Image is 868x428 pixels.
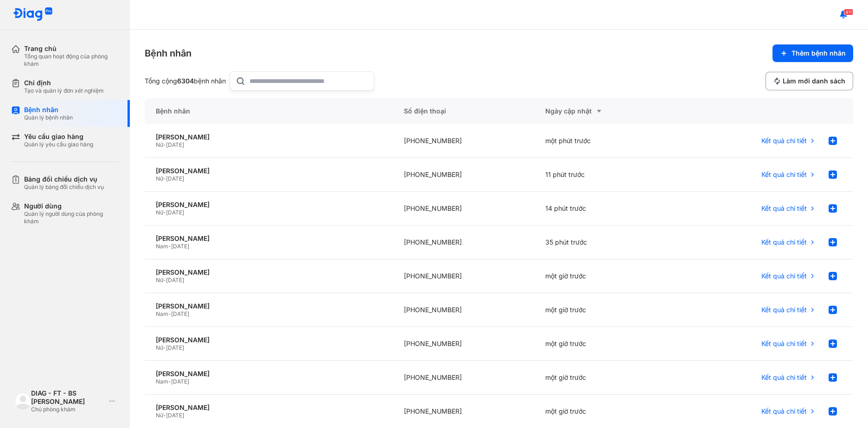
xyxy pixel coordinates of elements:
[393,226,535,259] div: [PHONE_NUMBER]
[171,378,189,385] span: [DATE]
[166,344,184,351] span: [DATE]
[791,49,846,57] span: Thêm bệnh nhân
[844,9,853,15] span: 411
[545,106,665,117] div: Ngày cập nhật
[166,277,184,283] span: [DATE]
[761,272,807,280] span: Kết quả chi tiết
[393,361,535,395] div: [PHONE_NUMBER]
[24,132,93,141] div: Yêu cầu giao hàng
[145,77,226,85] div: Tổng cộng bệnh nhân
[393,124,535,158] div: [PHONE_NUMBER]
[156,277,163,283] span: Nữ
[156,268,382,277] div: [PERSON_NAME]
[24,202,119,210] div: Người dùng
[534,192,676,226] div: 14 phút trước
[534,361,676,395] div: một giờ trước
[534,158,676,192] div: 11 phút trước
[156,201,382,209] div: [PERSON_NAME]
[393,98,535,124] div: Số điện thoại
[156,167,382,175] div: [PERSON_NAME]
[534,124,676,158] div: một phút trước
[393,293,535,327] div: [PHONE_NUMBER]
[156,141,163,148] span: Nữ
[156,302,382,310] div: [PERSON_NAME]
[24,175,104,183] div: Bảng đối chiếu dịch vụ
[166,141,184,148] span: [DATE]
[393,327,535,361] div: [PHONE_NUMBER]
[24,210,119,225] div: Quản lý người dùng của phòng khám
[163,412,166,419] span: -
[534,293,676,327] div: một giờ trước
[156,133,382,141] div: [PERSON_NAME]
[156,370,382,378] div: [PERSON_NAME]
[24,141,93,148] div: Quản lý yêu cầu giao hàng
[772,44,853,62] button: Thêm bệnh nhân
[163,344,166,351] span: -
[24,79,104,87] div: Chỉ định
[534,226,676,259] div: 35 phút trước
[761,407,807,415] span: Kết quả chi tiết
[13,7,53,22] img: logo
[171,310,189,317] span: [DATE]
[177,77,194,85] span: 6304
[24,87,104,94] div: Tạo và quản lý đơn xét nghiệm
[761,340,807,348] span: Kết quả chi tiết
[168,310,171,317] span: -
[163,141,166,148] span: -
[761,137,807,145] span: Kết quả chi tiết
[163,209,166,216] span: -
[156,378,168,385] span: Nam
[156,243,168,250] span: Nam
[534,327,676,361] div: một giờ trước
[156,310,168,317] span: Nam
[24,53,119,68] div: Tổng quan hoạt động của phòng khám
[156,209,163,216] span: Nữ
[24,44,119,53] div: Trang chủ
[166,209,184,216] span: [DATE]
[166,175,184,182] span: [DATE]
[761,306,807,314] span: Kết quả chi tiết
[166,412,184,419] span: [DATE]
[783,77,845,85] span: Làm mới danh sách
[145,98,393,124] div: Bệnh nhân
[171,243,189,250] span: [DATE]
[156,403,382,412] div: [PERSON_NAME]
[24,183,104,191] div: Quản lý bảng đối chiếu dịch vụ
[156,175,163,182] span: Nữ
[393,158,535,192] div: [PHONE_NUMBER]
[156,336,382,344] div: [PERSON_NAME]
[24,106,73,114] div: Bệnh nhân
[31,389,106,406] div: DIAG - FT - BS [PERSON_NAME]
[156,234,382,243] div: [PERSON_NAME]
[31,406,106,413] div: Chủ phòng khám
[156,344,163,351] span: Nữ
[766,72,853,90] button: Làm mới danh sách
[163,277,166,283] span: -
[393,259,535,293] div: [PHONE_NUMBER]
[156,412,163,419] span: Nữ
[168,378,171,385] span: -
[761,373,807,382] span: Kết quả chi tiết
[534,259,676,293] div: một giờ trước
[145,47,191,60] div: Bệnh nhân
[163,175,166,182] span: -
[24,114,73,121] div: Quản lý bệnh nhân
[168,243,171,250] span: -
[15,393,31,409] img: logo
[761,238,807,246] span: Kết quả chi tiết
[761,204,807,213] span: Kết quả chi tiết
[393,192,535,226] div: [PHONE_NUMBER]
[761,170,807,179] span: Kết quả chi tiết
